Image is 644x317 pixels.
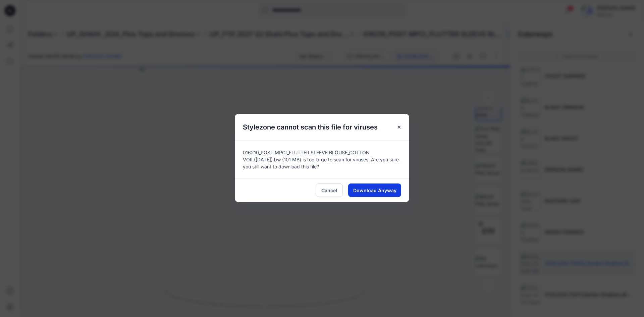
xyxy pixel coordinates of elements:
[353,187,396,194] span: Download Anyway
[321,187,337,194] span: Cancel
[235,114,386,141] h5: Stylezone cannot scan this file for viruses
[235,141,409,178] div: 016210_POST MPCI_FLUTTER SLEEVE BLOUSE_COTTON VOIL([DATE]).bw (101 MB) is too large to scan for v...
[348,183,401,197] button: Download Anyway
[393,121,405,133] button: Close
[316,183,343,197] button: Cancel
